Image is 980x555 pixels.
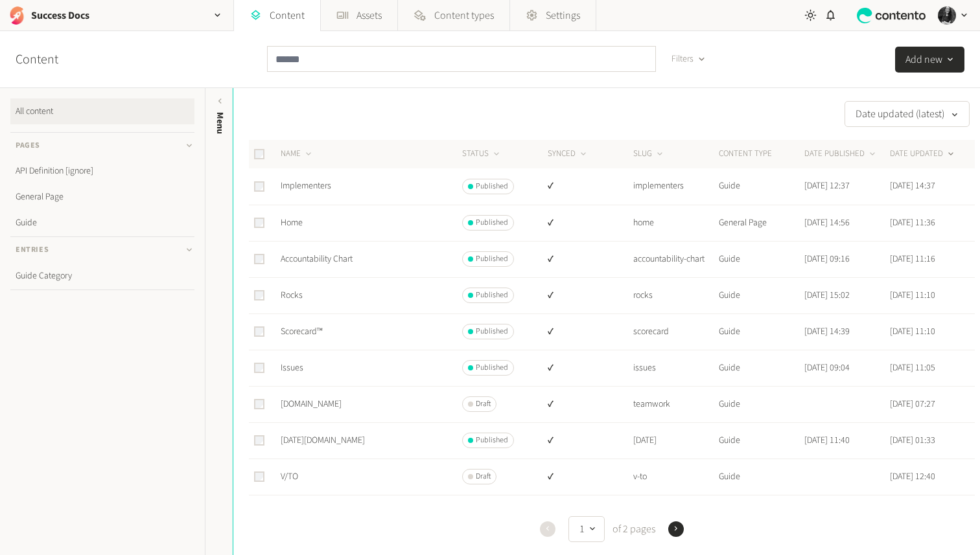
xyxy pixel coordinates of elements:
img: Success Docs [8,6,26,25]
td: Guide [718,277,804,313]
span: Draft [476,471,491,482]
span: Published [476,435,508,446]
td: accountability-chart [633,241,718,277]
time: [DATE] 09:04 [804,361,850,374]
a: Home [281,216,303,229]
td: rocks [633,277,718,313]
td: issues [633,350,718,386]
span: Content types [434,8,494,23]
td: home [633,205,718,241]
a: Rocks [281,289,303,302]
button: NAME [281,148,314,161]
td: Guide [718,313,804,350]
time: [DATE] 11:36 [890,216,935,229]
button: 1 [568,516,605,542]
a: V/TO [281,470,298,483]
td: ✔ [547,168,633,205]
td: ✔ [547,350,633,386]
td: [DATE] [633,422,718,459]
td: Guide [718,386,804,422]
span: Published [476,289,508,301]
a: API Definition [ignore] [10,158,194,184]
time: [DATE] 12:40 [890,470,935,483]
time: [DATE] 11:10 [890,289,935,302]
button: DATE UPDATED [890,148,956,161]
td: ✔ [547,422,633,459]
button: DATE PUBLISHED [804,148,878,161]
td: ✔ [547,277,633,313]
a: Issues [281,361,303,374]
span: Published [476,326,508,337]
time: [DATE] 07:27 [890,398,935,411]
span: Published [476,217,508,229]
a: [DOMAIN_NAME] [281,398,342,411]
td: implementers [633,168,718,205]
h2: Success Docs [31,8,89,23]
span: of 2 pages [610,521,655,537]
span: Published [476,253,508,265]
td: ✔ [547,313,633,350]
time: [DATE] 14:56 [804,216,850,229]
td: ✔ [547,241,633,277]
a: Accountability Chart [281,253,353,266]
span: Published [476,181,508,192]
td: ✔ [547,205,633,241]
time: [DATE] 11:05 [890,361,935,374]
td: v-to [633,459,718,495]
time: [DATE] 12:37 [804,179,850,192]
span: Filters [671,52,694,66]
span: Draft [476,398,491,410]
span: Menu [213,112,227,134]
th: CONTENT TYPE [718,140,804,168]
a: Scorecard™ [281,325,323,338]
td: ✔ [547,495,633,531]
button: Date updated (latest) [845,101,970,127]
td: ✔ [547,386,633,422]
td: General Page [718,205,804,241]
a: General Page [10,184,194,210]
a: Guide Category [10,263,194,289]
a: Implementers [281,179,331,192]
button: Add new [895,47,964,73]
button: Filters [661,46,716,72]
span: Settings [546,8,580,23]
time: [DATE] 11:16 [890,253,935,266]
time: [DATE] 15:02 [804,289,850,302]
a: Guide [10,210,194,236]
td: teamwork [633,386,718,422]
td: scorecard [633,313,718,350]
td: Guide [718,241,804,277]
span: Entries [16,244,49,256]
time: [DATE] 14:37 [890,179,935,192]
img: Hollie Duncan [938,6,956,25]
time: [DATE] 01:33 [890,434,935,447]
td: Guide [718,422,804,459]
td: ✔ [547,459,633,495]
button: SYNCED [548,148,589,161]
h2: Content [16,50,88,69]
time: [DATE] 09:16 [804,253,850,266]
a: All content [10,98,194,124]
td: Guide [718,495,804,531]
button: STATUS [462,148,502,161]
span: Published [476,362,508,374]
a: [DATE][DOMAIN_NAME] [281,434,365,447]
button: SLUG [633,148,665,161]
span: Pages [16,140,40,152]
td: Guide [718,459,804,495]
td: microsoft-calendar [633,495,718,531]
td: Guide [718,350,804,386]
time: [DATE] 14:39 [804,325,850,338]
time: [DATE] 11:40 [804,434,850,447]
td: Guide [718,168,804,205]
time: [DATE] 11:10 [890,325,935,338]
